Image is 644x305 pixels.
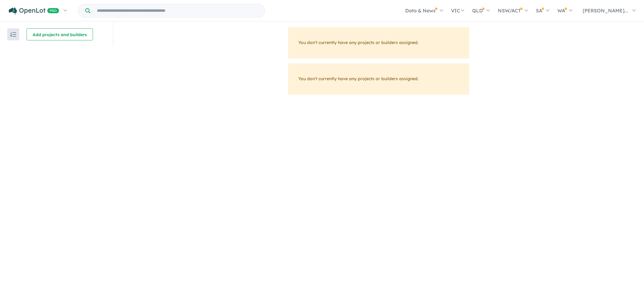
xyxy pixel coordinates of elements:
input: Try estate name, suburb, builder or developer [91,4,264,17]
img: Openlot PRO Logo White [9,7,59,15]
button: Add projects and builders [27,28,93,40]
div: You don't currently have any projects or builders assigned. [288,27,469,58]
span: [PERSON_NAME]... [583,8,628,14]
div: You don't currently have any projects or builders assigned. [288,63,469,95]
img: sort.svg [10,32,16,37]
